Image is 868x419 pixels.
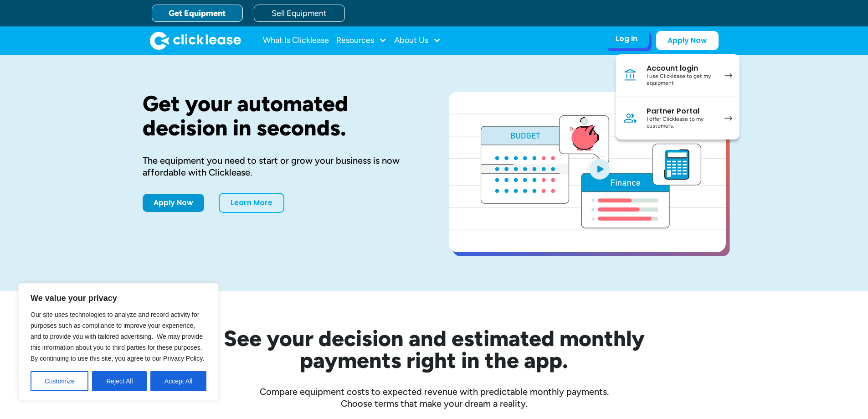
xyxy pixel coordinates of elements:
[616,97,740,140] a: Partner PortalI offer Clicklease to my customers.
[179,327,689,371] h2: See your decision and estimated monthly payments right in the app.
[656,31,719,50] a: Apply Now
[394,31,441,50] div: About Us
[724,73,732,78] img: arrow
[616,54,740,97] a: Account loginI use Clicklease to get my equipment
[150,31,241,50] a: home
[143,92,420,140] h1: Get your automated decision in seconds.
[449,92,726,252] a: open lightbox
[616,34,637,43] div: Log In
[263,31,329,50] a: What Is Clicklease
[18,283,219,401] div: We value your privacy
[92,371,147,391] button: Reject All
[647,107,715,116] div: Partner Portal
[143,155,420,178] div: The equipment you need to start or grow your business is now affordable with Clicklease.
[647,73,715,87] div: I use Clicklease to get my equipment
[647,116,715,130] div: I offer Clicklease to my customers.
[143,194,204,212] a: Apply Now
[31,293,206,304] p: We value your privacy
[623,111,637,125] img: Person icon
[143,386,726,409] div: Compare equipment costs to expected revenue with predictable monthly payments. Choose terms that ...
[152,5,243,22] a: Get Equipment
[336,31,387,50] div: Resources
[31,371,88,391] button: Customize
[623,68,637,83] img: Bank icon
[150,31,241,50] img: Clicklease logo
[587,156,612,181] img: Blue play button logo on a light blue circular background
[219,193,284,213] a: Learn More
[31,311,204,362] span: Our site uses technologies to analyze and record activity for purposes such as compliance to impr...
[254,5,345,22] a: Sell Equipment
[616,54,740,140] nav: Log In
[647,64,715,73] div: Account login
[724,116,732,121] img: arrow
[150,371,206,391] button: Accept All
